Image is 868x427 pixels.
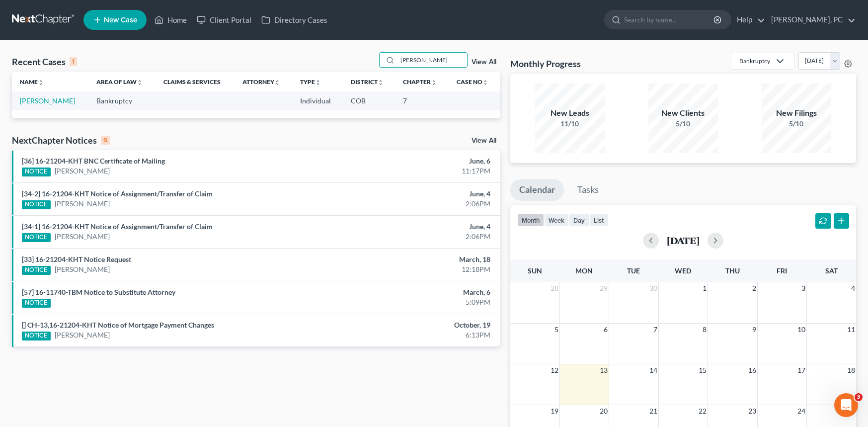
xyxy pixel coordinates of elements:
[550,282,559,294] span: 28
[698,405,708,417] span: 22
[378,80,384,85] i: unfold_more
[762,107,831,119] div: New Filings
[846,364,856,376] span: 18
[395,91,449,110] td: 7
[156,72,235,91] th: Claims & Services
[535,107,605,119] div: New Leads
[510,58,581,70] h3: Monthly Progress
[22,157,165,165] a: [36] 16-21204-KHT BNC Certificate of Mailing
[38,80,44,85] i: unfold_more
[855,393,863,401] span: 3
[472,59,496,66] a: View All
[675,266,691,275] span: Wed
[725,266,740,275] span: Thu
[777,266,787,275] span: Fri
[22,255,131,263] a: [33] 16-21204-KHT Notice Request
[569,213,589,227] button: day
[528,266,542,275] span: Sun
[652,324,658,336] span: 7
[341,264,490,274] div: 12:18PM
[22,266,51,275] div: NOTICE
[568,179,608,201] a: Tasks
[341,156,490,166] div: June, 6
[698,364,708,376] span: 15
[796,324,806,336] span: 10
[766,11,856,29] a: [PERSON_NAME], PC
[397,53,467,67] input: Search by name...
[341,222,490,232] div: June, 4
[55,199,110,209] a: [PERSON_NAME]
[12,134,110,146] div: NextChapter Notices
[242,78,280,85] a: Attorneyunfold_more
[22,332,51,341] div: NOTICE
[137,80,143,85] i: unfold_more
[341,199,490,209] div: 2:06PM
[517,213,544,227] button: month
[457,78,488,85] a: Case Nounfold_more
[341,232,490,242] div: 2:06PM
[55,166,110,176] a: [PERSON_NAME]
[825,266,838,275] span: Sat
[351,78,384,85] a: Districtunfold_more
[300,78,321,85] a: Typeunfold_more
[101,136,110,145] div: 6
[747,364,757,376] span: 16
[150,11,192,29] a: Home
[315,80,321,85] i: unfold_more
[599,405,609,417] span: 20
[834,393,858,417] iframe: Intercom live chat
[403,78,437,85] a: Chapterunfold_more
[22,168,51,176] div: NOTICE
[553,324,559,336] span: 5
[22,222,213,231] a: [34-1] 16-21204-KHT Notice of Assignment/Transfer of Claim
[544,213,569,227] button: week
[55,330,110,340] a: [PERSON_NAME]
[762,119,831,129] div: 5/10
[22,200,51,209] div: NOTICE
[431,80,437,85] i: unfold_more
[627,266,640,275] span: Tue
[256,11,332,29] a: Directory Cases
[482,80,488,85] i: unfold_more
[343,91,395,110] td: COB
[732,11,765,29] a: Help
[702,282,708,294] span: 1
[20,96,75,105] a: [PERSON_NAME]
[575,266,593,275] span: Mon
[800,282,806,294] span: 3
[22,288,175,296] a: [57] 16-11740-TBM Notice to Substitute Attorney
[341,330,490,340] div: 6:13PM
[472,137,496,144] a: View All
[751,282,757,294] span: 2
[341,287,490,297] div: March, 6
[88,91,156,110] td: Bankruptcy
[589,213,608,227] button: list
[341,189,490,199] div: June, 4
[648,405,658,417] span: 21
[341,297,490,307] div: 5:09PM
[702,324,708,336] span: 8
[535,119,605,129] div: 11/10
[599,282,609,294] span: 29
[22,299,51,308] div: NOTICE
[70,57,77,66] div: 1
[104,16,137,24] span: New Case
[292,91,342,110] td: Individual
[739,57,770,65] div: Bankruptcy
[22,321,214,329] a: [] CH-13,16-21204-KHT Notice of Mortgage Payment Changes
[850,282,856,294] span: 4
[796,405,806,417] span: 24
[341,320,490,330] div: October, 19
[22,233,51,242] div: NOTICE
[667,235,700,246] h2: [DATE]
[510,179,564,201] a: Calendar
[96,78,143,85] a: Area of Lawunfold_more
[20,78,44,85] a: Nameunfold_more
[603,324,609,336] span: 6
[341,166,490,176] div: 11:17PM
[648,107,718,119] div: New Clients
[12,56,77,68] div: Recent Cases
[648,282,658,294] span: 30
[747,405,757,417] span: 23
[341,255,490,264] div: March, 18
